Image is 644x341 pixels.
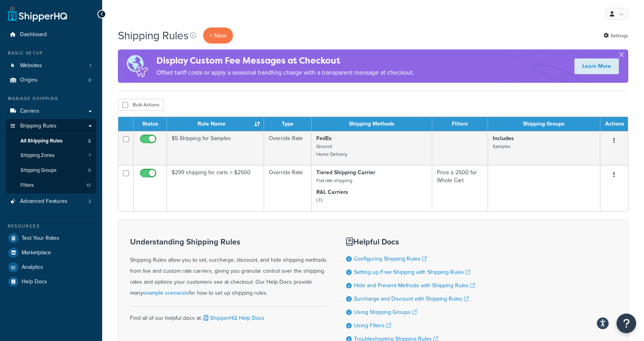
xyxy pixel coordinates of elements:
li: Advanced Features [6,194,96,209]
span: Origins [20,77,38,84]
li: Shipping Groups [6,163,96,178]
h4: Display Custom Fee Messages at Checkout [156,54,414,67]
a: Using Shipping Groups [354,308,417,316]
span: 2 [88,138,91,144]
span: Analytics [22,264,43,271]
li: All Shipping Rules [6,134,96,148]
th: Shipping Groups [488,117,600,131]
small: Ground Home Delivery [316,143,347,158]
th: Filters [432,117,488,131]
span: 2 [88,198,91,205]
div: Basic Setup [6,50,96,57]
span: Carriers [20,108,39,115]
button: Bulk Actions [118,99,164,111]
a: All Shipping Rules 2 [6,134,96,148]
a: Setting up Free Shipping with Shipping Rules [354,268,470,276]
li: Websites [6,58,96,73]
div: Manage Shipping [6,95,96,102]
th: Status [134,117,167,131]
li: Shipping Rules [6,119,96,193]
strong: Tiered Shipping Carrier [316,168,375,177]
a: ShipperHQ Home [8,6,67,22]
td: $299 shipping for carts > $2500 [167,165,264,211]
a: Help Docs [6,275,96,289]
a: Learn More [574,58,619,74]
a: Shipping Groups 9 [6,163,96,178]
span: 13 [86,182,91,189]
a: Websites 1 [6,58,96,73]
a: Advanced Features 2 [6,194,96,209]
div: Find all of our helpful docs at: [130,306,327,324]
li: Filters [6,178,96,193]
a: Shipping Zones 7 [6,148,96,163]
p: + New [203,27,233,44]
strong: FedEx [316,134,332,142]
small: Flat rate shipping [316,177,352,184]
a: Carriers [6,104,96,119]
a: Surcharge and Discount with Shipping Rules [354,295,469,303]
span: Marketplace [22,250,51,256]
span: Help Docs [22,279,47,285]
span: Filters [20,182,34,189]
strong: R&L Carriers [316,188,348,196]
span: Shipping Rules [20,123,57,129]
div: Resources [6,223,96,230]
a: Analytics [6,260,96,274]
a: example scenarios [143,289,189,297]
a: Dashboard [6,27,96,42]
th: Type [264,117,312,131]
td: $5 Shipping for Samples [167,131,264,165]
li: Origins [6,73,96,88]
a: Shipping Rules [6,119,96,133]
span: Test Your Rates [22,235,59,242]
a: Settings [604,30,628,41]
a: Filters 13 [6,178,96,193]
span: 8 [88,77,91,84]
a: ShipperHQ Help Docs [202,314,264,322]
div: Shipping Rules allow you to set, surcharge, discount, and hide shipping methods from live and cus... [130,237,327,299]
span: 1 [90,62,91,69]
td: Override Rate [264,131,312,165]
th: Shipping Methods [312,117,432,131]
span: Dashboard [20,31,47,38]
button: Open Resource Center [616,314,636,333]
img: duties-banner-06bc72dcb5fe05cb3f9472aba00be2ae8eb53ab6f0d8bb03d382ba314ac3c341.png [118,49,156,83]
span: 7 [88,152,91,159]
span: Shipping Groups [20,167,57,174]
small: Samples [493,143,511,150]
h1: Shipping Rules [118,28,189,43]
p: Offset tariff costs or apply a seasonal handling charge with a transparent message at checkout. [156,67,414,78]
a: Marketplace [6,246,96,260]
span: Websites [20,62,42,69]
strong: Includes [493,134,514,142]
td: Price ≥ 2500 for Whole Cart [432,165,488,211]
a: Using Filters [354,321,391,330]
span: All Shipping Rules [20,138,62,144]
a: Configuring Shipping Rules [354,255,427,263]
small: LTL [316,197,323,204]
h3: Understanding Shipping Rules [130,237,327,246]
td: Override Rate [264,165,312,211]
span: 9 [88,167,91,174]
th: Rule Name : activate to sort column ascending [167,117,264,131]
span: Shipping Zones [20,152,55,159]
th: Actions [600,117,628,131]
span: Advanced Features [20,198,68,205]
h3: Helpful Docs [346,237,475,246]
a: Origins 8 [6,73,96,88]
a: Test Your Rates [6,231,96,245]
a: Hide and Prevent Methods with Shipping Rules [354,281,475,290]
li: Shipping Zones [6,148,96,163]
